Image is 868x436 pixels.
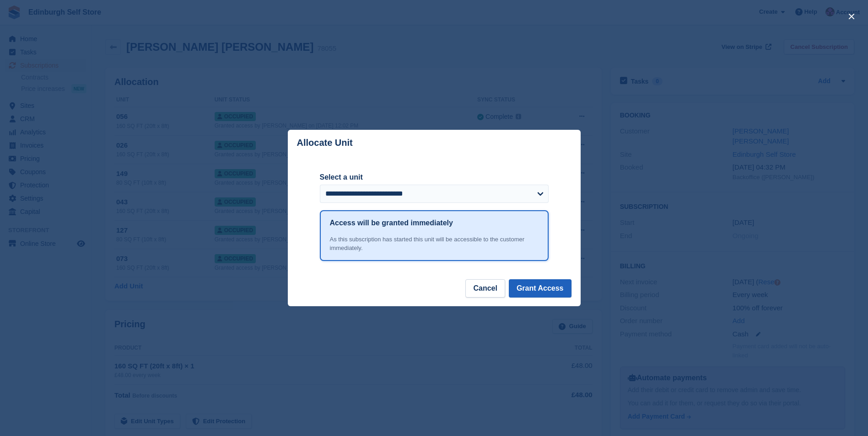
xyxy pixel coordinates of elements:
button: Cancel [465,279,505,298]
button: close [844,9,859,24]
div: As this subscription has started this unit will be accessible to the customer immediately. [330,235,539,253]
button: Grant Access [509,279,571,298]
h1: Access will be granted immediately [330,218,453,229]
label: Select a unit [320,172,549,183]
p: Allocate Unit [297,138,353,148]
